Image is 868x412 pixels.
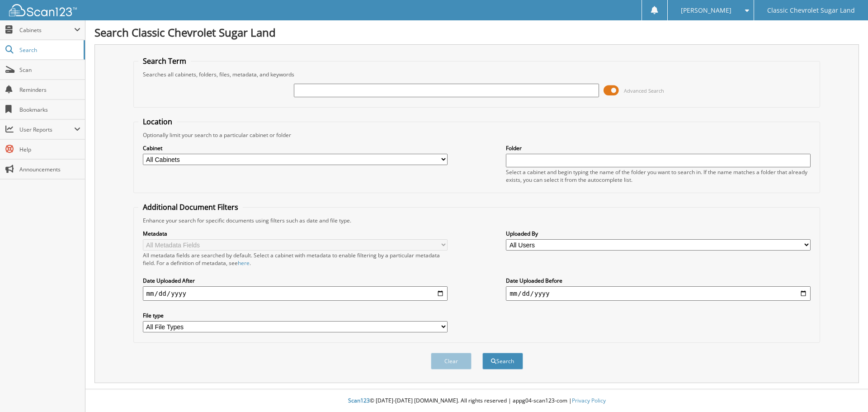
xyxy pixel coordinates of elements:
span: Help [19,146,80,153]
label: File type [143,312,448,319]
legend: Location [138,117,177,127]
label: Date Uploaded Before [506,277,811,284]
span: Search [19,46,79,54]
span: Cabinets [19,26,74,34]
h1: Search Classic Chevrolet Sugar Land [94,25,859,40]
a: Privacy Policy [572,397,606,404]
label: Date Uploaded After [143,277,448,284]
label: Cabinet [143,144,448,152]
label: Folder [506,144,811,152]
input: start [143,286,448,301]
span: [PERSON_NAME] [681,8,731,13]
span: User Reports [19,126,74,133]
label: Metadata [143,230,448,237]
input: end [506,286,811,301]
legend: Additional Document Filters [138,202,243,212]
span: Advanced Search [624,87,664,94]
span: Scan123 [348,397,370,404]
button: Clear [431,353,472,369]
div: Enhance your search for specific documents using filters such as date and file type. [138,217,816,224]
label: Uploaded By [506,230,811,237]
div: Optionally limit your search to a particular cabinet or folder [138,131,816,139]
legend: Search Term [138,56,191,66]
a: here [238,259,250,267]
div: All metadata fields are searched by default. Select a cabinet with metadata to enable filtering b... [143,251,448,267]
span: Classic Chevrolet Sugar Land [767,8,855,13]
span: Bookmarks [19,106,80,114]
span: Reminders [19,86,80,94]
button: Search [482,353,523,369]
span: Announcements [19,166,80,173]
img: scan123-logo-white.svg [9,4,77,16]
div: Select a cabinet and begin typing the name of the folder you want to search in. If the name match... [506,168,811,184]
div: © [DATE]-[DATE] [DOMAIN_NAME]. All rights reserved | appg04-scan123-com | [85,390,868,412]
div: Searches all cabinets, folders, files, metadata, and keywords [138,71,816,78]
span: Scan [19,66,80,74]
